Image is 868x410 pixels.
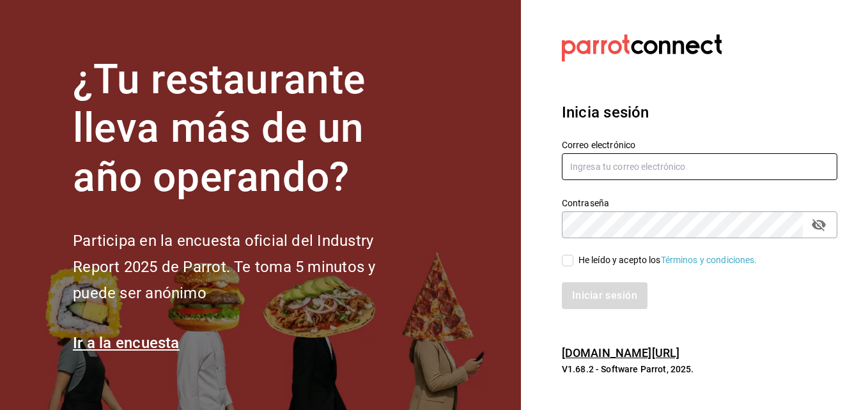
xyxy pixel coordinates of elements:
[562,140,837,149] label: Correo electrónico
[73,334,180,352] a: Ir a la encuesta
[73,228,418,306] h2: Participa en la encuesta oficial del Industry Report 2025 de Parrot. Te toma 5 minutos y puede se...
[562,363,837,376] p: V1.68.2 - Software Parrot, 2025.
[562,198,837,207] label: Contraseña
[562,101,837,124] h3: Inicia sesión
[578,254,757,267] div: He leído y acepto los
[562,346,679,360] a: [DOMAIN_NAME][URL]
[562,153,837,180] input: Ingresa tu correo electrónico
[73,56,418,202] h1: ¿Tu restaurante lleva más de un año operando?
[661,255,757,265] a: Términos y condiciones.
[808,214,830,236] button: Campo de contraseña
